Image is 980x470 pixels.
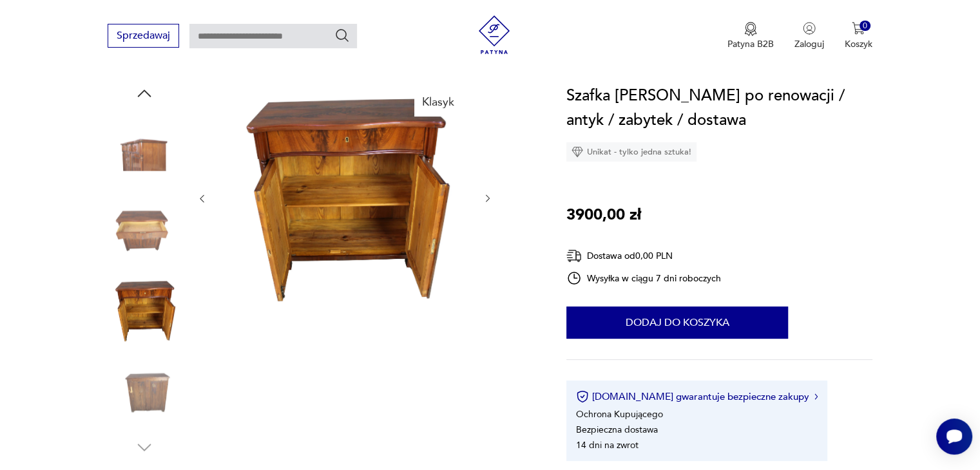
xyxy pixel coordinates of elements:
img: Ikona medalu [744,22,757,36]
img: Ikona strzałki w prawo [814,393,818,400]
button: Zaloguj [794,22,824,50]
div: Dostawa od 0,00 PLN [566,248,721,264]
p: 3900,00 zł [566,203,641,227]
img: Zdjęcie produktu Szafka Ludwik Filip po renowacji / antyk / zabytek / dostawa [108,356,181,429]
li: 14 dni na zwrot [576,439,639,451]
img: Ikonka użytkownika [803,22,816,35]
img: Patyna - sklep z meblami i dekoracjami vintage [475,15,514,54]
button: Patyna B2B [727,22,774,50]
img: Ikona diamentu [572,146,583,158]
button: Sprzedawaj [108,24,179,48]
div: Wysyłka w ciągu 7 dni roboczych [566,270,721,286]
li: Bezpieczna dostawa [576,424,658,436]
img: Ikona dostawy [566,248,582,264]
div: Klasyk [414,89,462,116]
button: [DOMAIN_NAME] gwarantuje bezpieczne zakupy [576,390,818,403]
button: Szukaj [334,28,350,43]
img: Zdjęcie produktu Szafka Ludwik Filip po renowacji / antyk / zabytek / dostawa [108,109,181,183]
iframe: Smartsupp widget button [936,418,972,455]
div: 0 [860,21,870,32]
img: Ikona koszyka [852,22,865,35]
p: Patyna B2B [727,38,774,50]
img: Zdjęcie produktu Szafka Ludwik Filip po renowacji / antyk / zabytek / dostawa [108,274,181,347]
a: Ikona medaluPatyna B2B [727,22,774,50]
h1: Szafka [PERSON_NAME] po renowacji / antyk / zabytek / dostawa [566,84,872,133]
button: 0Koszyk [845,22,872,50]
p: Zaloguj [794,38,824,50]
div: Unikat - tylko jedna sztuka! [566,142,697,162]
a: Sprzedawaj [108,32,179,41]
img: Ikona certyfikatu [576,390,589,403]
li: Ochrona Kupującego [576,408,663,420]
img: Zdjęcie produktu Szafka Ludwik Filip po renowacji / antyk / zabytek / dostawa [108,192,181,265]
button: Dodaj do koszyka [566,306,788,339]
p: Koszyk [845,38,872,50]
img: Zdjęcie produktu Szafka Ludwik Filip po renowacji / antyk / zabytek / dostawa [220,84,469,311]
